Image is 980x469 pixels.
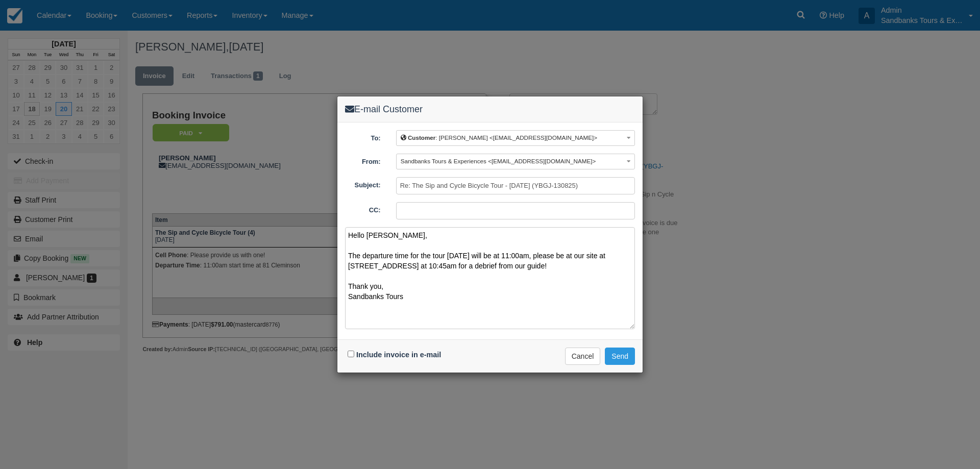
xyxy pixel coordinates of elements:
label: CC: [337,202,388,215]
button: Sandbanks Tours & Experiences <[EMAIL_ADDRESS][DOMAIN_NAME]> [396,154,635,169]
label: From: [337,154,388,167]
label: Subject: [337,177,388,190]
button: Cancel [565,348,601,365]
button: Send [605,348,635,365]
label: Include invoice in e-mail [356,351,441,359]
b: Customer [408,134,435,141]
label: To: [337,130,388,143]
span: Sandbanks Tours & Experiences <[EMAIL_ADDRESS][DOMAIN_NAME]> [401,158,596,164]
span: : [PERSON_NAME] <[EMAIL_ADDRESS][DOMAIN_NAME]> [401,134,597,141]
button: Customer: [PERSON_NAME] <[EMAIL_ADDRESS][DOMAIN_NAME]> [396,130,635,146]
h4: E-mail Customer [345,104,635,115]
